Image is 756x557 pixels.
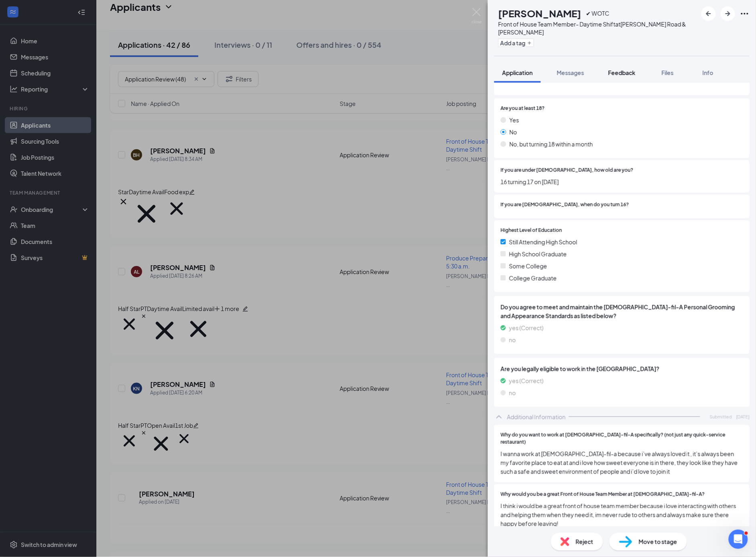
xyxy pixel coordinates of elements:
[509,376,544,385] span: yes (Correct)
[608,69,636,76] span: Feedback
[736,413,750,420] span: [DATE]
[527,41,532,45] svg: Plus
[557,69,584,76] span: Messages
[509,140,593,148] span: No, but turning 18 within a month
[509,262,547,270] span: Some College
[701,6,716,21] button: ArrowLeftNew
[639,537,677,546] span: Move to stage
[729,530,748,549] iframe: Intercom live chat
[576,537,593,546] span: Reject
[509,128,517,136] span: No
[501,491,705,498] span: Why would you be a great Front of House Team Member at [DEMOGRAPHIC_DATA]-fil-A?
[509,238,577,246] span: Still Attending High School
[509,250,567,258] span: High School Graduate
[498,20,697,36] div: Front of House Team Member- Daytime Shift at [PERSON_NAME] Road & [PERSON_NAME]
[501,227,562,234] span: Highest Level of Education
[501,449,743,476] span: I wanna work at [DEMOGRAPHIC_DATA]-fil-a because i’ve always loved it , it’s always been my favor...
[721,6,735,21] button: ArrowRight
[501,431,743,447] span: Why do you want to work at [DEMOGRAPHIC_DATA]-fil-A specifically? (not just any quick-service res...
[703,69,713,76] span: Info
[501,364,743,373] span: Are you legally eligible to work in the [GEOGRAPHIC_DATA]?
[509,335,516,344] span: no
[586,9,609,18] span: ✔ WOTC
[501,177,743,186] span: 16 turning 17 on [DATE]
[494,412,504,422] svg: ChevronUp
[710,413,733,420] span: Submitted:
[498,6,581,20] h1: [PERSON_NAME]
[704,9,713,18] svg: ArrowLeftNew
[509,388,516,397] span: no
[501,167,634,174] span: If you are under [DEMOGRAPHIC_DATA], how old are you?
[662,69,674,76] span: Files
[501,303,743,320] span: Do you agree to meet and maintain the [DEMOGRAPHIC_DATA]-fil-A Personal Grooming and Appearance S...
[509,274,557,283] span: College Graduate
[501,105,545,112] span: Are you at least 18?
[502,69,533,76] span: Application
[501,502,743,528] span: I think i would be a great front of house team member because i love interacting with others and ...
[723,9,733,18] svg: ArrowRight
[498,39,534,47] button: PlusAdd a tag
[501,201,629,209] span: If you are [DEMOGRAPHIC_DATA], when do you turn 16?
[509,116,519,124] span: Yes
[507,413,566,421] div: Additional Information
[740,9,750,18] svg: Ellipses
[509,323,544,332] span: yes (Correct)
